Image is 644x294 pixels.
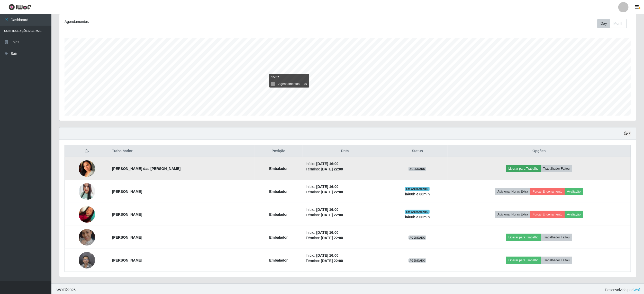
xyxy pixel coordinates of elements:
[269,167,288,171] strong: Embalador
[112,258,142,262] strong: [PERSON_NAME]
[306,184,384,189] li: Início:
[269,189,288,194] strong: Embalador
[306,258,384,264] li: Término:
[597,19,610,28] button: Day
[306,230,384,235] li: Início:
[306,253,384,258] li: Início:
[605,287,640,293] span: Desenvolvido por
[79,152,95,185] img: 1672880944007.jpeg
[321,236,343,240] time: [DATE] 22:00
[541,234,572,241] button: Trabalhador Faltou
[269,235,288,239] strong: Embalador
[387,145,447,157] th: Status
[321,167,343,171] time: [DATE] 22:00
[79,203,95,225] img: 1733184056200.jpeg
[633,288,640,292] a: iWof
[306,207,384,212] li: Início:
[112,235,142,239] strong: [PERSON_NAME]
[409,236,427,240] span: AGENDADO
[597,19,631,28] div: Toolbar with button groups
[112,212,142,217] strong: [PERSON_NAME]
[405,210,430,214] span: EM ANDAMENTO
[495,188,530,195] button: Adicionar Horas Extra
[565,188,583,195] button: Avaliação
[530,188,565,195] button: Forçar Encerramento
[112,189,142,194] strong: [PERSON_NAME]
[56,288,65,292] span: IWOF
[316,253,338,257] time: [DATE] 16:00
[109,145,255,157] th: Trabalhador
[321,190,343,194] time: [DATE] 22:00
[405,215,430,219] strong: há 00 h e 00 min
[495,211,530,218] button: Adicionar Horas Extra
[306,235,384,241] li: Término:
[306,212,384,218] li: Término:
[316,230,338,235] time: [DATE] 16:00
[79,249,95,271] img: 1755281483316.jpeg
[405,192,430,196] strong: há 00 h e 00 min
[530,211,565,218] button: Forçar Encerramento
[65,19,296,24] div: Agendamentos
[316,207,338,212] time: [DATE] 16:00
[610,19,627,28] button: Month
[448,145,631,157] th: Opções
[56,287,77,293] span: © 2025 .
[306,189,384,195] li: Término:
[79,182,95,201] img: 1748729241814.jpeg
[255,145,303,157] th: Posição
[79,229,95,246] img: 1733797233446.jpeg
[506,257,541,264] button: Liberar para Trabalho
[506,234,541,241] button: Liberar para Trabalho
[8,4,31,10] img: CoreUI Logo
[321,259,343,263] time: [DATE] 22:00
[306,161,384,167] li: Início:
[269,212,288,217] strong: Embalador
[269,258,288,262] strong: Embalador
[541,165,572,172] button: Trabalhador Faltou
[306,167,384,172] li: Término:
[112,167,181,171] strong: [PERSON_NAME] das [PERSON_NAME]
[405,187,430,191] span: EM ANDAMENTO
[409,258,427,263] span: AGENDADO
[506,165,541,172] button: Liberar para Trabalho
[303,145,387,157] th: Data
[409,167,427,171] span: AGENDADO
[597,19,627,28] div: First group
[541,257,572,264] button: Trabalhador Faltou
[321,213,343,217] time: [DATE] 22:00
[316,185,338,189] time: [DATE] 16:00
[316,162,338,166] time: [DATE] 16:00
[565,211,583,218] button: Avaliação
